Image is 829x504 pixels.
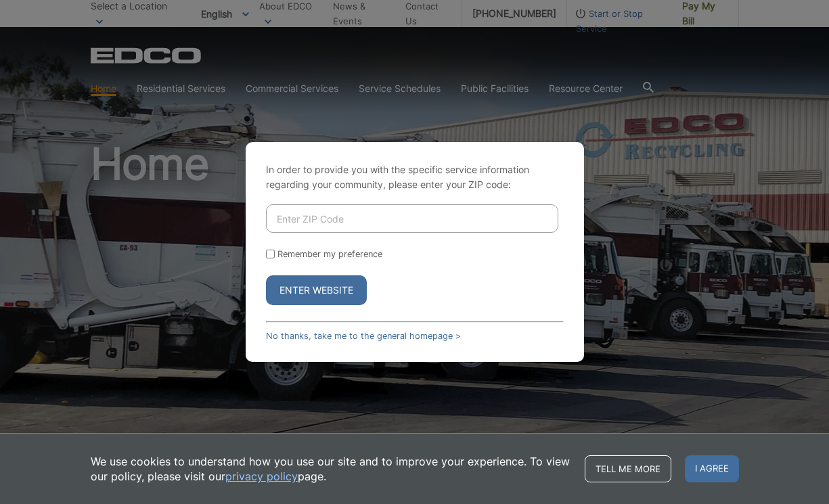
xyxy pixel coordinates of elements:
[225,469,298,484] a: privacy policy
[266,331,461,341] a: No thanks, take me to the general homepage >
[685,455,739,482] span: I agree
[266,275,367,305] button: Enter Website
[266,162,564,192] p: In order to provide you with the specific service information regarding your community, please en...
[585,455,671,482] a: Tell me more
[266,204,558,233] input: Enter ZIP Code
[277,249,382,259] label: Remember my preference
[91,454,571,484] p: We use cookies to understand how you use our site and to improve your experience. To view our pol...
